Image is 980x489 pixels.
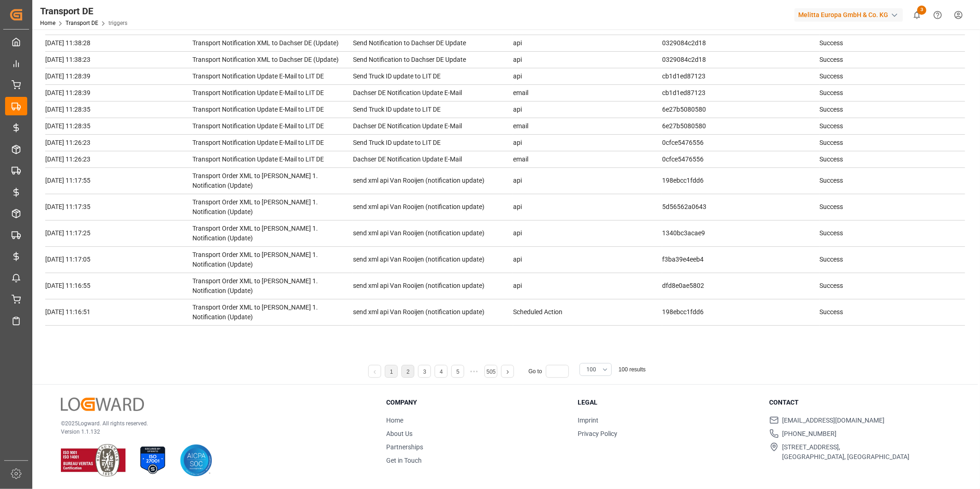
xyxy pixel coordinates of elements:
[353,246,513,273] td: send xml api Van Rooijen (notification update)
[662,299,819,325] td: 198ebcc1fdd6
[484,365,497,378] li: 505
[578,430,617,437] a: Privacy Policy
[385,365,398,378] li: 1
[662,167,819,194] td: 198ebcc1fdd6
[386,457,422,464] a: Get in Touch
[192,167,353,194] td: Transport Order XML to [PERSON_NAME] 1. Notification (Update)
[353,299,513,325] td: send xml api Van Rooijen (notification update)
[513,220,662,246] td: api
[66,20,98,26] a: Transport DE
[353,51,513,68] td: Send Notification to Dachser DE Update
[353,101,513,118] td: Send Truck ID update to LIT DE
[353,134,513,151] td: Send Truck ID update to LIT DE
[401,365,414,378] li: 2
[192,134,353,151] td: Transport Notification Update E-Mail to LIT DE
[353,194,513,220] td: send xml api Van Rooijen (notification update)
[662,220,819,246] td: 1340bc3acae9
[40,4,127,18] div: Transport DE
[45,220,192,246] td: [DATE] 11:17:25
[45,35,192,51] td: [DATE] 11:38:28
[353,68,513,84] td: Send Truck ID update to LIT DE
[406,369,410,375] a: 2
[662,68,819,84] td: cb1d1ed87123
[45,299,192,325] td: [DATE] 11:16:51
[820,68,966,84] td: Success
[795,6,907,24] button: Melitta Europa GmbH & Co. KG
[820,246,966,273] td: Success
[368,365,381,378] li: Previous Page
[456,369,460,375] a: 5
[513,101,662,118] td: api
[513,246,662,273] td: api
[662,273,819,299] td: dfd8e0ae5802
[820,194,966,220] td: Success
[386,443,423,451] a: Partnerships
[907,5,927,25] button: show 3 new notifications
[192,35,353,51] td: Transport Notification XML to Dachser DE (Update)
[435,365,448,378] li: 4
[61,398,144,411] img: Logward Logo
[45,167,192,194] td: [DATE] 11:17:55
[192,51,353,68] td: Transport Notification XML to Dachser DE (Update)
[192,273,353,299] td: Transport Order XML to [PERSON_NAME] 1. Notification (Update)
[61,444,125,477] img: ISO 9001 & ISO 14001 Certification
[513,84,662,101] td: email
[192,220,353,246] td: Transport Order XML to [PERSON_NAME] 1. Notification (Update)
[578,398,758,407] h3: Legal
[513,118,662,134] td: email
[528,365,572,378] div: Go to
[61,419,363,428] p: © 2025 Logward. All rights reserved.
[386,417,403,424] a: Home
[45,84,192,101] td: [DATE] 11:28:39
[45,101,192,118] td: [DATE] 11:28:35
[513,167,662,194] td: api
[662,194,819,220] td: 5d56562a0643
[386,430,412,437] a: About Us
[353,84,513,101] td: Dachser DE Notification Update E-Mail
[820,273,966,299] td: Success
[820,84,966,101] td: Success
[390,369,393,375] a: 1
[418,365,431,378] li: 3
[423,369,426,375] a: 3
[45,194,192,220] td: [DATE] 11:17:35
[501,365,514,378] li: Next Page
[783,442,910,462] span: [STREET_ADDRESS], [GEOGRAPHIC_DATA], [GEOGRAPHIC_DATA]
[770,398,950,407] h3: Contact
[513,134,662,151] td: api
[61,428,363,436] p: Version 1.1.132
[586,365,596,374] span: 100
[783,429,837,439] span: [PHONE_NUMBER]
[137,444,169,477] img: ISO 27001 Certification
[580,363,612,376] button: open menu
[513,35,662,51] td: api
[513,151,662,167] td: email
[662,84,819,101] td: cb1d1ed87123
[820,134,966,151] td: Success
[820,101,966,118] td: Success
[353,167,513,194] td: send xml api Van Rooijen (notification update)
[662,246,819,273] td: f3ba39e4eeb4
[192,118,353,134] td: Transport Notification Update E-Mail to LIT DE
[192,84,353,101] td: Transport Notification Update E-Mail to LIT DE
[513,51,662,68] td: api
[45,134,192,151] td: [DATE] 11:26:23
[45,118,192,134] td: [DATE] 11:28:35
[820,51,966,68] td: Success
[451,365,464,378] li: 5
[513,194,662,220] td: api
[192,194,353,220] td: Transport Order XML to [PERSON_NAME] 1. Notification (Update)
[820,299,966,325] td: Success
[353,35,513,51] td: Send Notification to Dachser DE Update
[820,151,966,167] td: Success
[513,273,662,299] td: api
[662,151,819,167] td: 0cfce5476556
[662,101,819,118] td: 6e27b5080580
[353,273,513,299] td: send xml api Van Rooijen (notification update)
[440,369,443,375] a: 4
